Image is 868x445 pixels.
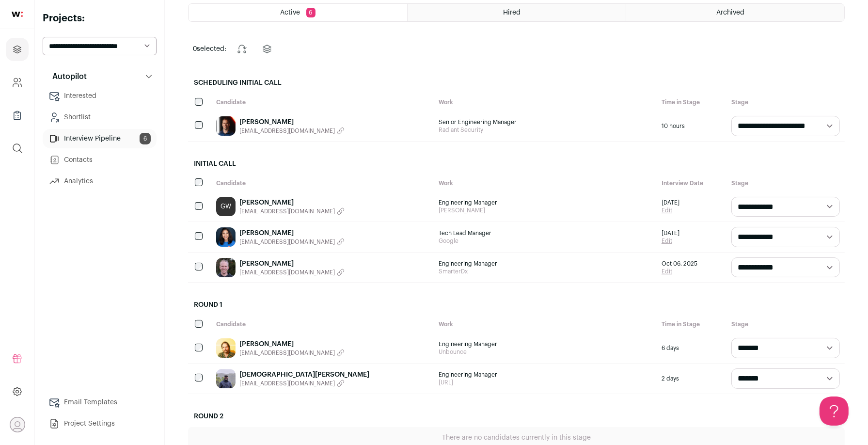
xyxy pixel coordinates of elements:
[439,260,652,268] span: Engineering Manager
[230,37,253,61] button: Change stage
[43,12,157,25] h2: Projects:
[662,268,697,275] a: Edit
[662,229,679,237] span: [DATE]
[211,316,434,333] div: Candidate
[439,371,652,379] span: Engineering Manager
[408,4,626,21] a: Hired
[657,111,726,141] div: 10 hours
[439,229,652,237] span: Tech Lead Manager
[239,259,345,269] a: [PERSON_NAME]
[662,237,679,245] a: Edit
[43,67,157,86] button: Autopilot
[439,237,652,245] span: Google
[239,198,345,207] a: [PERSON_NAME]
[43,150,157,170] a: Contacts
[239,238,345,246] button: [EMAIL_ADDRESS][DOMAIN_NAME]
[211,94,434,111] div: Candidate
[726,175,845,192] div: Stage
[239,380,335,387] span: [EMAIL_ADDRESS][DOMAIN_NAME]
[434,94,657,111] div: Work
[239,380,369,387] button: [EMAIL_ADDRESS][DOMAIN_NAME]
[6,71,29,94] a: Company and ATS Settings
[726,316,845,333] div: Stage
[140,133,151,144] span: 6
[239,349,335,357] span: [EMAIL_ADDRESS][DOMAIN_NAME]
[306,8,316,17] span: 6
[6,104,29,127] a: Company Lists
[239,349,345,357] button: [EMAIL_ADDRESS][DOMAIN_NAME]
[239,127,345,135] button: [EMAIL_ADDRESS][DOMAIN_NAME]
[503,9,521,16] span: Hired
[716,9,744,16] span: Archived
[439,268,652,275] span: SmarterDx
[239,269,345,276] button: [EMAIL_ADDRESS][DOMAIN_NAME]
[281,9,300,16] span: Active
[239,238,335,246] span: [EMAIL_ADDRESS][DOMAIN_NAME]
[662,199,679,207] span: [DATE]
[657,94,726,111] div: Time in Stage
[239,370,369,380] a: [DEMOGRAPHIC_DATA][PERSON_NAME]
[6,38,29,61] a: Projects
[211,175,434,192] div: Candidate
[820,397,849,426] iframe: Help Scout Beacon - Open
[439,199,652,207] span: Engineering Manager
[439,340,652,348] span: Engineering Manager
[188,72,845,94] h2: Scheduling Initial Call
[439,126,652,134] span: Radiant Security
[657,316,726,333] div: Time in Stage
[216,116,236,136] img: 554f18140c88eb3a8013d14b3a1b8394548907b2c86a281a60b305bffd4849e3.jpg
[12,12,23,17] img: wellfound-shorthand-0d5821cbd27db2630d0214b213865d53afaa358527fdda9d0ea32b1df1b89c2c.svg
[43,129,157,148] a: Interview Pipeline6
[239,207,345,215] button: [EMAIL_ADDRESS][DOMAIN_NAME]
[43,108,157,127] a: Shortlist
[239,228,345,238] a: [PERSON_NAME]
[43,393,157,412] a: Email Templates
[239,269,335,276] span: [EMAIL_ADDRESS][DOMAIN_NAME]
[10,417,25,432] button: Open dropdown
[657,364,726,394] div: 2 days
[216,338,236,358] img: d354ed3197c7011205e7f384e19ffbd7390e9a466e57154356379f32afe85b40.jpg
[216,369,236,388] img: 76df77dd4b32ae5256a76b51dd0c2486bae9adfd1223cfd502cfe1fc54756d39.jpg
[216,258,236,277] img: 4369e859f317f7a81721b2a1b74213b25dceb17e0101bba42138eaadd9fb06a8.jpg
[662,207,679,214] a: Edit
[188,294,845,316] h2: Round 1
[43,86,157,106] a: Interested
[434,316,657,333] div: Work
[43,172,157,191] a: Analytics
[188,153,845,175] h2: Initial Call
[434,175,657,192] div: Work
[47,71,87,82] p: Autopilot
[439,379,652,386] span: [URL]
[657,175,726,192] div: Interview Date
[726,94,845,111] div: Stage
[43,414,157,433] a: Project Settings
[439,118,652,126] span: Senior Engineering Manager
[216,197,236,216] a: GW
[239,127,335,135] span: [EMAIL_ADDRESS][DOMAIN_NAME]
[239,339,345,349] a: [PERSON_NAME]
[239,117,345,127] a: [PERSON_NAME]
[239,207,335,215] span: [EMAIL_ADDRESS][DOMAIN_NAME]
[193,46,197,52] span: 0
[439,207,652,214] span: [PERSON_NAME]
[188,406,845,427] h2: Round 2
[626,4,844,21] a: Archived
[657,333,726,363] div: 6 days
[216,227,236,247] img: e0d952a77245496216868f396c7b53d215d4753a9e3d3b0899fa06843d5a0296.jpg
[193,44,226,54] span: selected:
[662,260,697,268] span: Oct 06, 2025
[439,348,652,356] span: Unbounce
